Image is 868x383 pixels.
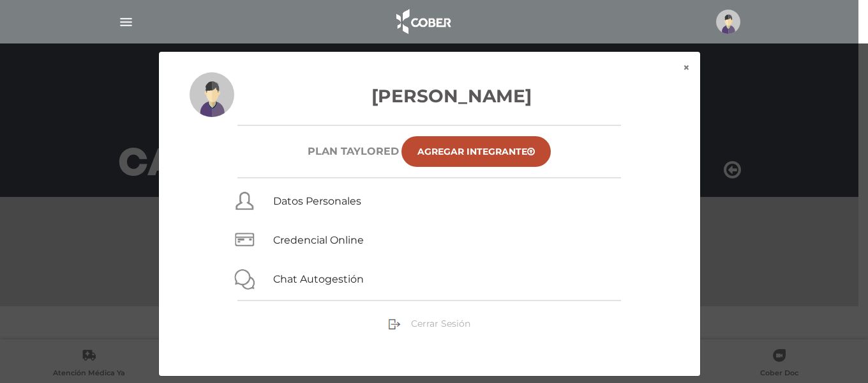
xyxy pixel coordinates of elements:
[190,72,234,117] img: profile-placeholder.svg
[673,52,700,84] button: ×
[308,145,399,157] h6: Plan TAYLORED
[273,234,364,246] a: Credencial Online
[411,318,470,329] span: Cerrar Sesión
[716,10,740,34] img: profile-placeholder.svg
[273,273,364,285] a: Chat Autogestión
[389,6,456,37] img: logo_cober_home-white.png
[401,136,551,167] a: Agregar Integrante
[388,318,401,331] img: sign-out.png
[388,317,470,329] a: Cerrar Sesión
[190,82,670,109] h3: [PERSON_NAME]
[118,14,134,30] img: Cober_menu-lines-white.svg
[273,195,361,207] a: Datos Personales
